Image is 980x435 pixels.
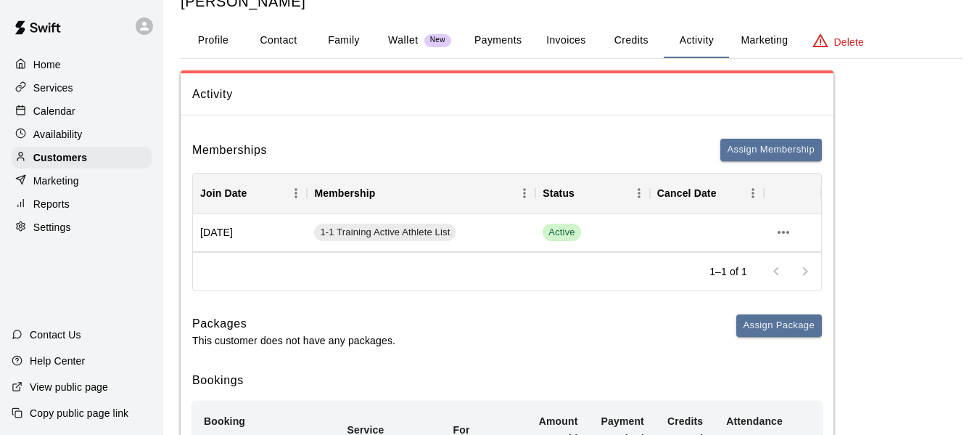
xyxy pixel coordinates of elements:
[314,224,460,241] a: 1-1 Training Active Athlete List
[30,354,85,368] p: Help Center
[834,35,864,49] p: Delete
[33,104,75,118] p: Calendar
[575,183,595,203] button: Sort
[33,57,61,72] p: Home
[30,406,128,420] p: Copy public page link
[30,328,81,342] p: Contact Us
[33,127,83,142] p: Availability
[736,314,822,337] button: Assign Package
[33,150,87,165] p: Customers
[12,193,152,215] a: Reports
[388,33,419,48] p: Wallet
[193,173,307,214] div: Join Date
[742,182,764,204] button: Menu
[314,173,375,214] div: Membership
[246,23,311,58] button: Contact
[543,226,580,240] span: Active
[12,123,152,145] a: Availability
[709,264,747,279] p: 1–1 of 1
[657,173,717,214] div: Cancel Date
[247,183,267,203] button: Sort
[307,173,535,214] div: Membership
[192,141,267,160] h6: Memberships
[664,23,729,58] button: Activity
[543,173,575,214] div: Status
[30,380,108,394] p: View public page
[33,197,70,211] p: Reports
[12,77,152,99] a: Services
[535,173,649,214] div: Status
[720,139,822,161] button: Assign Membership
[192,371,822,390] h6: Bookings
[12,216,152,238] a: Settings
[285,182,307,204] button: Menu
[12,170,152,192] a: Marketing
[181,23,963,58] div: basic tabs example
[192,333,395,348] p: This customer does not have any packages.
[33,81,73,95] p: Services
[181,23,246,58] button: Profile
[193,214,307,252] div: [DATE]
[543,224,580,241] span: Active
[717,183,737,203] button: Sort
[424,36,451,45] span: New
[200,173,247,214] div: Join Date
[628,182,650,204] button: Menu
[33,220,71,235] p: Settings
[12,54,152,76] a: Home
[650,173,764,214] div: Cancel Date
[375,183,395,203] button: Sort
[12,147,152,168] a: Customers
[33,174,79,188] p: Marketing
[192,314,395,333] h6: Packages
[729,23,799,58] button: Marketing
[192,85,822,104] span: Activity
[311,23,376,58] button: Family
[598,23,664,58] button: Credits
[771,220,796,245] button: more actions
[463,23,533,58] button: Payments
[12,100,152,122] a: Calendar
[314,226,456,240] span: 1-1 Training Active Athlete List
[514,182,535,204] button: Menu
[533,23,598,58] button: Invoices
